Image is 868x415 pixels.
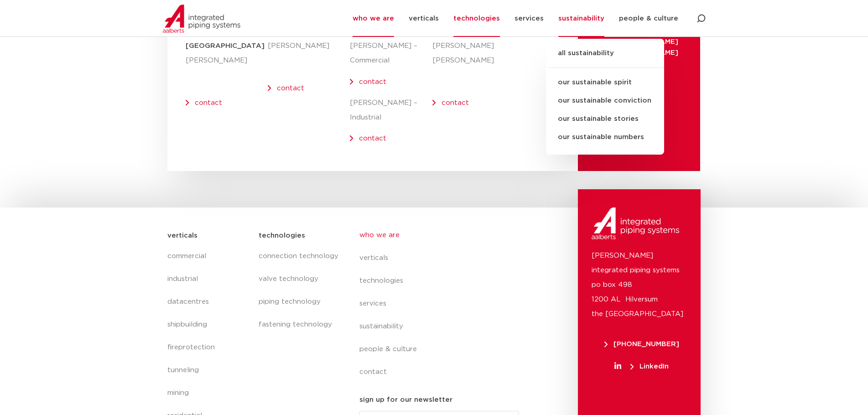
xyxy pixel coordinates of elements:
[167,382,250,405] a: mining
[592,363,691,370] a: LinkedIn
[630,363,669,370] span: LinkedIn
[359,78,386,85] a: contact
[277,85,304,92] a: contact
[167,359,250,382] a: tunneling
[546,92,664,110] a: our sustainable conviction
[259,228,305,243] h5: technologies
[350,96,432,125] p: [PERSON_NAME] – Industrial
[359,224,526,247] a: who we are
[268,39,350,53] p: [PERSON_NAME]
[546,73,664,92] a: our sustainable spirit
[359,247,526,270] a: verticals
[167,313,250,336] a: shipbuilding
[604,341,679,348] span: [PHONE_NUMBER]
[359,338,526,361] a: people & culture
[167,268,250,290] a: industrial
[359,135,386,142] a: contact
[259,245,341,268] a: connection technology
[546,128,664,146] a: our sustainable numbers
[546,39,664,155] ul: sustainability
[186,53,268,68] p: [PERSON_NAME]
[259,290,341,313] a: piping technology
[167,228,198,243] h5: verticals
[592,341,691,348] a: [PHONE_NUMBER]
[442,99,469,106] a: contact
[350,39,432,68] p: [PERSON_NAME] – Commercial
[167,245,250,268] a: commercial
[259,268,341,290] a: valve technology
[546,110,664,128] a: our sustainable stories
[259,313,341,336] a: fastening technology
[609,38,678,45] span: [DOMAIN_NAME]
[167,290,250,313] a: datacentres
[359,393,452,407] h5: sign up for our newsletter
[359,292,526,315] a: services
[167,336,250,359] a: fireprotection
[359,315,526,338] a: sustainability
[359,270,526,292] a: technologies
[546,48,664,68] a: all sustainability
[592,249,687,322] p: [PERSON_NAME] integrated piping systems po box 498 1200 AL Hilversum the [GEOGRAPHIC_DATA]
[432,39,482,68] p: [PERSON_NAME] [PERSON_NAME]
[605,38,682,45] a: [DOMAIN_NAME]
[259,245,341,336] nav: Menu
[359,224,526,384] nav: Menu
[359,361,526,384] a: contact
[195,99,222,106] a: contact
